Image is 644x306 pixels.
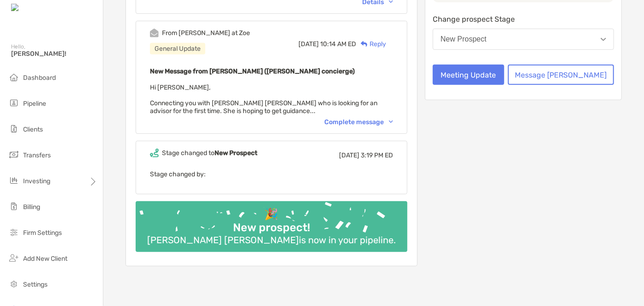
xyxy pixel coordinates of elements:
[8,97,19,108] img: pipeline icon
[8,149,19,160] img: transfers icon
[324,118,393,126] div: Complete message
[433,29,614,50] button: New Prospect
[150,84,377,115] span: Hi [PERSON_NAME], Connecting you with [PERSON_NAME] [PERSON_NAME] who is looking for an advisor f...
[150,67,355,75] b: New Message from [PERSON_NAME] ([PERSON_NAME] concierge)
[150,29,159,37] img: Event icon
[23,74,56,82] span: Dashboard
[389,120,393,123] img: Chevron icon
[23,151,51,159] span: Transfers
[23,126,43,133] span: Clients
[23,281,48,288] span: Settings
[433,65,504,85] button: Meeting Update
[8,123,19,134] img: clients icon
[23,229,62,237] span: Firm Settings
[162,29,250,37] div: From [PERSON_NAME] at Zoe
[8,278,19,289] img: settings icon
[215,149,257,157] b: New Prospect
[361,151,393,159] span: 3:19 PM ED
[8,201,19,212] img: billing icon
[441,35,487,43] div: New Prospect
[298,40,319,48] span: [DATE]
[8,227,19,238] img: firm-settings icon
[23,177,50,185] span: Investing
[356,39,386,49] div: Reply
[162,149,257,157] div: Stage changed to
[508,65,614,85] button: Message [PERSON_NAME]
[150,43,205,54] div: General Update
[8,175,19,186] img: investing icon
[23,203,40,211] span: Billing
[320,40,356,48] span: 10:14 AM ED
[143,234,400,246] div: [PERSON_NAME] [PERSON_NAME] is now in your pipeline.
[11,50,97,58] span: [PERSON_NAME]!
[339,151,359,159] span: [DATE]
[150,149,159,157] img: Event icon
[11,4,50,12] img: Zoe Logo
[8,72,19,83] img: dashboard icon
[150,168,393,180] p: Stage changed by:
[229,221,314,234] div: New prospect!
[23,255,67,263] span: Add New Client
[8,252,19,264] img: add_new_client icon
[361,41,368,47] img: Reply icon
[261,208,282,221] div: 🎉
[601,38,606,41] img: Open dropdown arrow
[136,201,407,244] img: Confetti
[23,100,46,108] span: Pipeline
[433,13,614,25] p: Change prospect Stage
[389,0,393,3] img: Chevron icon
